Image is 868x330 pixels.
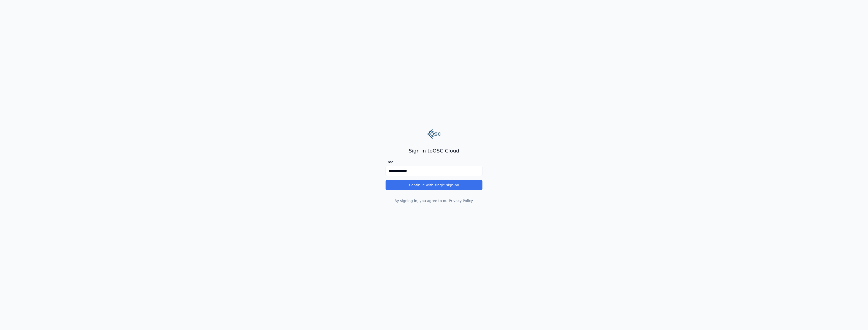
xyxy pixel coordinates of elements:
p: By signing in, you agree to our . [386,198,482,203]
button: Continue with single sign-on [386,180,482,190]
label: Email [386,160,482,164]
img: Logo [427,127,441,141]
h2: Sign in to OSC Cloud [386,147,482,154]
a: Privacy Policy [449,199,472,203]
